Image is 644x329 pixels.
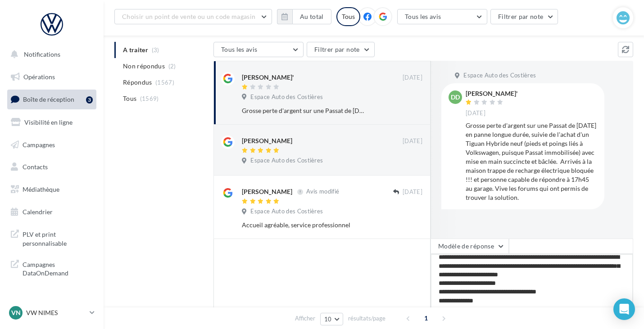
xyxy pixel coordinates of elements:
span: Espace Auto des Costières [250,207,323,216]
button: Au total [277,9,331,24]
span: [DATE] [466,109,485,117]
button: Au total [292,9,331,24]
a: Calendrier [5,203,98,221]
div: [PERSON_NAME]' [466,90,517,97]
span: PLV et print personnalisable [23,228,93,248]
a: Boîte de réception3 [5,90,98,109]
span: Médiathèque [23,185,59,193]
span: Répondus [123,78,152,87]
span: (2) [168,63,176,70]
div: [PERSON_NAME] [242,136,292,145]
button: Notifications [5,45,95,64]
span: Espace Auto des Costières [250,93,323,101]
a: Campagnes [5,135,98,154]
span: 1 [419,311,433,325]
span: Boîte de réception [23,95,74,103]
span: Tous les avis [221,45,258,53]
span: Opérations [23,73,55,81]
span: Espace Auto des Costières [463,72,536,80]
span: [DATE] [403,74,422,82]
span: (1567) [155,79,174,86]
button: Tous les avis [397,9,487,24]
a: Opérations [5,68,98,86]
a: Contacts [5,158,98,176]
span: (1569) [140,95,159,102]
a: PLV et print personnalisable [5,225,98,251]
span: [DATE] [403,137,422,145]
button: Tous les avis [213,42,304,57]
span: Tous les avis [405,13,441,20]
span: Visibilité en ligne [24,118,73,126]
span: résultats/page [348,314,385,323]
span: [DATE] [403,188,422,196]
a: Campagnes DataOnDemand [5,255,98,281]
span: Espace Auto des Costières [250,157,323,165]
span: Afficher [295,314,315,323]
div: [PERSON_NAME] [242,187,292,196]
span: Notifications [24,50,60,58]
span: DD [451,93,460,102]
div: Grosse perte d'argent sur une Passat de [DATE] en panne longue durée, suivie de l'achat d'un Tigu... [242,106,364,115]
div: [PERSON_NAME]' [242,73,294,82]
p: VW NIMES [26,308,86,317]
span: Campagnes DataOnDemand [23,258,93,278]
span: Campagnes [23,140,55,148]
button: 10 [320,313,343,325]
a: VN VW NIMES [7,304,96,321]
span: Tous [123,94,136,103]
button: Modèle de réponse [431,239,509,254]
span: Choisir un point de vente ou un code magasin [122,13,255,20]
div: 3 [86,96,93,104]
span: Contacts [23,163,48,171]
span: Avis modifié [306,188,339,195]
div: Tous [336,7,360,26]
span: Non répondus [123,62,165,71]
span: Calendrier [23,208,53,216]
button: Filtrer par note [490,9,558,24]
div: Accueil agréable, service professionnel [242,221,364,230]
button: Choisir un point de vente ou un code magasin [114,9,272,24]
div: Grosse perte d'argent sur une Passat de [DATE] en panne longue durée, suivie de l'achat d'un Tigu... [466,121,597,202]
a: Médiathèque [5,180,98,199]
button: Filtrer par note [307,42,375,57]
span: 10 [324,315,332,323]
div: Open Intercom Messenger [613,298,635,320]
a: Visibilité en ligne [5,113,98,132]
span: VN [11,308,21,317]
